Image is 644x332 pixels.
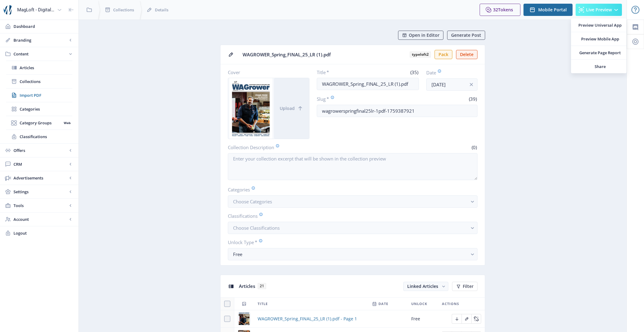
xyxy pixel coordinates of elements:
[13,230,74,236] span: Logout
[20,65,72,71] span: Articles
[586,7,612,12] span: Live Preview
[571,60,627,73] a: Share
[228,195,477,208] button: Choose Categories
[20,106,72,112] span: Categories
[233,198,272,205] span: Choose Categories
[228,144,350,151] label: Collection Description
[408,310,438,328] td: Free
[435,50,452,59] button: Pack
[228,248,477,260] button: Free
[13,161,67,167] span: CRM
[233,251,467,258] div: Free
[426,78,477,91] input: Publishing Date
[317,105,478,117] input: this-is-how-a-slug-looks-like
[6,130,72,143] a: Classifications
[498,7,513,13] span: Tokens
[13,175,67,181] span: Advertisements
[409,69,419,75] span: (35)
[6,89,72,102] a: Import PDF
[20,78,72,85] span: Collections
[258,300,268,307] span: Title
[13,23,74,29] span: Dashboard
[578,50,622,56] span: Generate Page Report
[523,4,573,16] button: Mobile Portal
[4,5,13,15] img: properties.app_icon.png
[576,4,622,16] button: Live Preview
[228,222,477,234] button: Choose Classifications
[571,32,627,46] a: Preview Mobile App
[280,106,295,111] span: Upload
[13,51,67,57] span: Content
[480,4,520,16] button: 32Tokens
[463,284,473,289] span: Filter
[571,18,627,32] a: Preview Universal App
[447,31,485,40] button: Generate Post
[228,69,305,75] label: Cover
[471,144,477,150] span: (0)
[317,78,419,90] input: Type Collection Title ...
[258,283,266,289] span: 21
[6,102,72,116] a: Categories
[317,69,366,75] label: Title
[411,300,427,307] span: Unlock
[407,283,438,289] span: Linked Articles
[17,3,55,17] div: MagLoft - Digital Magazine
[468,96,477,102] span: (39)
[578,36,622,42] span: Preview Mobile App
[155,7,168,13] span: Details
[378,300,388,307] span: Date
[113,7,134,13] span: Collections
[13,202,67,209] span: Tools
[13,189,67,195] span: Settings
[442,300,459,307] span: Actions
[13,37,67,43] span: Branding
[62,120,72,126] nb-badge: Web
[243,51,405,58] span: WAGROWER_Spring_FINAL_25_LR (1).pdf
[13,216,67,222] span: Account
[451,33,481,38] span: Generate Post
[20,134,72,140] span: Classifications
[6,116,72,130] a: Category GroupsWeb
[538,7,567,12] span: Mobile Portal
[465,78,477,91] button: info
[571,46,627,59] a: Generate Page Report
[410,51,431,58] b: typeloft2
[13,147,67,153] span: Offers
[239,283,255,289] span: Articles
[228,213,473,219] label: Classifications
[456,50,477,59] button: Delete
[233,225,280,231] span: Choose Classifications
[6,61,72,74] a: Articles
[403,282,448,291] button: Linked Articles
[468,81,474,88] nb-icon: info
[274,78,309,139] button: Upload
[6,75,72,88] a: Collections
[426,69,473,76] label: Date
[409,33,439,38] span: Open in Editor
[578,22,622,28] span: Preview Universal App
[578,63,622,70] span: Share
[20,120,62,126] span: Category Groups
[452,282,477,291] button: Filter
[228,186,473,193] label: Categories
[398,31,443,40] button: Open in Editor
[317,96,395,102] label: Slug
[228,239,473,246] label: Unlock Type
[20,92,72,98] span: Import PDF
